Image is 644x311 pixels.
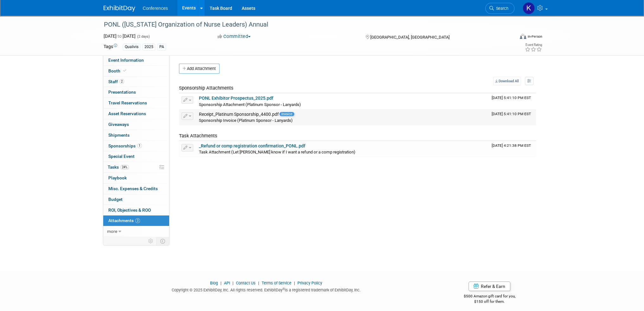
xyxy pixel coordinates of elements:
[527,34,542,39] div: In-Person
[224,281,230,285] a: API
[104,43,117,51] td: Tags
[103,119,169,130] a: Giveaways
[210,281,218,285] a: Blog
[103,77,169,87] a: Staff2
[236,281,256,285] a: Contact Us
[489,109,536,125] td: Upload Timestamp
[199,118,293,123] span: Sponsorship Invoice (Platinum Sponsor - Lanyards)
[117,34,123,39] span: to
[215,33,253,40] button: Committed
[145,237,156,245] td: Personalize Event Tab Strip
[477,33,542,42] div: Event Format
[103,87,169,97] a: Presentations
[438,289,541,304] div: $500 Amazon gift card for you,
[199,143,305,148] a: _Refund or comp registration confirmation_PONL.pdf
[104,34,136,39] span: [DATE] [DATE]
[103,98,169,108] a: Travel Reservations
[179,85,233,91] span: Sponsorship Attachments
[108,122,129,127] span: Giveaways
[199,102,301,107] span: Sponsorship Attachment (Platinum Sponsor - Lanyards)
[103,151,169,162] a: Special Event
[108,208,151,213] span: ROI, Objectives & ROO
[103,194,169,205] a: Budget
[492,143,531,148] span: Upload Timestamp
[137,34,150,39] span: (2 days)
[156,237,169,245] td: Toggle Event Tabs
[199,112,487,117] div: Receipt_Platinum Sponsorship_4400.pdf
[103,183,169,194] a: Misc. Expenses & Credits
[103,226,169,237] a: more
[123,44,140,50] div: Qualivis
[108,165,129,170] span: Tasks
[370,35,450,40] span: [GEOGRAPHIC_DATA], [GEOGRAPHIC_DATA]
[257,281,261,285] span: |
[108,100,147,105] span: Travel Reservations
[179,133,217,139] span: Task Attachments
[108,90,136,95] span: Presentations
[108,218,140,223] span: Attachments
[199,150,355,154] span: Task Attachment (Let [PERSON_NAME] know if I want a refund or a comp registration)
[135,218,140,223] span: 3
[103,109,169,119] a: Asset Reservations
[231,281,235,285] span: |
[103,215,169,226] a: Attachments3
[104,286,429,293] div: Copyright © 2025 ExhibitDay, Inc. All rights reserved. ExhibitDay is a registered trademark of Ex...
[103,205,169,215] a: ROI, Objectives & ROO
[103,130,169,140] a: Shipments
[108,68,128,73] span: Booth
[104,5,135,12] img: ExhibitDay
[489,93,536,109] td: Upload Timestamp
[520,34,526,39] img: Format-Inperson.png
[297,281,322,285] a: Privacy Policy
[108,175,127,180] span: Playbook
[107,229,117,234] span: more
[123,69,126,72] i: Booth reservation complete
[108,133,130,138] span: Shipments
[108,154,135,159] span: Special Event
[103,141,169,151] a: Sponsorships1
[179,64,220,74] button: Add Attachment
[199,96,273,101] a: PONL Exhibitor Prospectus_2025.pdf
[157,44,166,50] div: PA
[103,55,169,65] a: Event Information
[492,112,531,116] span: Upload Timestamp
[262,281,291,285] a: Terms of Service
[119,79,124,84] span: 2
[108,58,144,63] span: Event Information
[108,79,124,84] span: Staff
[103,162,169,172] a: Tasks24%
[493,77,521,85] a: Download All
[279,112,294,116] span: Invoice
[525,43,542,47] div: Event Rating
[438,299,541,304] div: $150 off for them.
[469,282,510,291] a: Refer & Earn
[292,281,296,285] span: |
[137,143,142,148] span: 1
[108,143,142,148] span: Sponsorships
[219,281,223,285] span: |
[283,287,285,291] sup: ®
[120,165,129,170] span: 24%
[485,3,514,14] a: Search
[492,96,531,100] span: Upload Timestamp
[494,6,508,11] span: Search
[143,6,168,11] span: Conferences
[102,19,505,30] div: PONL ([US_STATE] Organization of Nurse Leaders) Annual
[103,173,169,183] a: Playbook
[108,111,146,116] span: Asset Reservations
[523,2,535,14] img: Katie Widhelm
[108,186,158,191] span: Misc. Expenses & Credits
[108,197,123,202] span: Budget
[103,66,169,76] a: Booth
[489,141,536,157] td: Upload Timestamp
[143,44,155,50] div: 2025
